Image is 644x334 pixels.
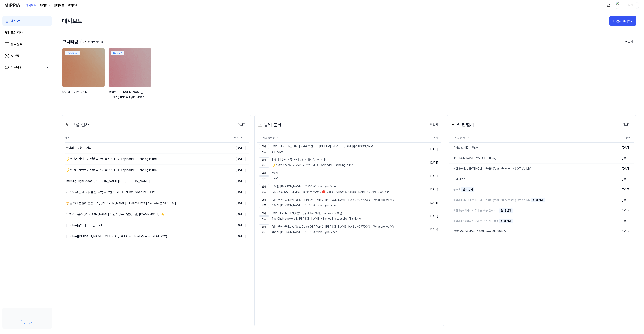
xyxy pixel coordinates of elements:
[111,51,124,55] div: New + 7
[449,164,611,174] a: 머쉬베놈 (MUSHVENOM) - 돌림판 (feat. 신빠람 이박사) Official MV
[62,48,106,104] a: 모니터링 중..backgroundIamge살아라 그대는 그거다
[259,203,269,208] div: 비교
[611,153,634,164] td: [DATE]
[449,167,531,171] div: 머쉬베놈 (MUSHVENOM) - 돌림판 (feat. 신빠람 이박사) Official MV
[259,150,269,154] div: 비교
[259,216,362,221] div: The Chainsmokers & [PERSON_NAME] - Something Just Like This (Lyric)
[80,39,106,45] button: 실시간 검사 중
[11,30,23,35] div: 표절 검사
[203,209,249,220] td: [DATE]
[449,153,611,163] a: [PERSON_NAME] ‘빨라’ 매드무비 (상)
[615,2,639,9] button: profile조다민
[499,219,513,223] div: 분석 실패
[259,211,269,216] div: 검사
[203,220,249,231] td: [DATE]
[203,165,249,176] td: [DATE]
[622,38,636,46] button: 더보기
[66,179,150,183] div: Balming Tiger (feat. [PERSON_NAME]!) - '[PERSON_NAME]
[611,216,634,226] td: [DATE]
[11,65,22,70] div: 모니터링
[259,157,269,162] div: 검사
[259,144,269,149] div: 검사
[404,143,441,156] td: [DATE]
[449,209,499,213] div: 머쉬베놈X이박사 아무나 못 쓰는 벌스 ㄷㄷ
[203,231,249,242] td: [DATE]
[66,168,157,172] div: 🌙수많은 사람들이 인생곡으로 뽑은 노래 ： Toploader - Dancing in the
[11,54,23,58] div: AI 판별기
[449,177,466,181] div: 철이 없었죠
[259,171,279,176] div: qwe1
[109,48,151,87] img: backgroundIamge
[109,90,152,100] div: 백예린 ([PERSON_NAME]) - '0310' (Official Lyric Video)
[259,176,279,181] div: qwe2
[65,51,80,55] div: 모니터링 중..
[449,219,499,223] div: 머쉬베놈X이박사 아무나 못 쓰는 벌스 ㄷㄷ
[203,176,249,187] td: [DATE]
[66,234,167,239] div: [Topline] [PERSON_NAME][MEDICAL_DATA] (Official Video) (BEATBOX)
[449,146,479,150] div: 귤바오 쇼미12 지원영상
[259,171,269,176] div: 검사
[259,184,269,189] div: 검사
[427,121,441,129] a: 더보기
[449,188,460,192] div: qwe2
[54,3,64,8] a: 업데이트
[5,65,43,70] a: 모니터링
[257,223,404,236] a: 검사[엄마친구아들 (Love Next Door) OST Part 2] [PERSON_NAME] (HA SUNG WOON) - What are we MV비교백예린 ([PERSO...
[404,169,441,183] td: [DATE]
[449,205,611,216] a: 머쉬베놈X이박사 아무나 못 쓰는 벌스 ㄷㄷ분석 실패
[82,40,86,44] img: monitoring Icon
[611,164,634,174] td: [DATE]
[531,198,545,202] div: 분석 실패
[404,196,441,209] td: [DATE]
[62,90,106,100] div: 살아라 그대는 그거다
[66,190,155,195] div: 비오 ‘리무진’에 트롯을 한 트럭 넣으면？ BE’O - “Limousine” PARODY
[257,183,404,196] a: 검사백예린 ([PERSON_NAME]) - '0310' (Official Lyric Video)비교-zLfzXNJxvQ___왜 그렇게 축 처져있는건데？🔴 Black Gryph...
[616,19,634,24] div: 검사 시작하기
[611,133,634,143] th: 날짜
[449,143,611,153] a: 귤바오 쇼미12 지원영상
[259,150,376,154] div: Still Alive
[259,163,269,168] div: 비교
[259,176,269,181] div: 비교
[499,208,513,213] div: 분석 실패
[259,198,269,202] div: 검사
[259,198,394,202] div: [엄마친구아들 (Love Next Door) OST Part 2] [PERSON_NAME] (HA SUNG WOON) - What are we MV
[2,28,52,37] a: 표절 검사
[259,216,269,221] div: 비교
[235,121,249,129] a: 더보기
[449,195,611,205] a: 머쉬베놈 (MUSHVENOM) - 돌림판 (feat. 신빠람 이박사) Official MV분석 실패
[66,157,157,161] div: 🌙수많은 사람들이 인생곡으로 뽑은 노래 ： Toploader - Dancing in the
[66,146,92,150] div: 살아라 그대는 그거다
[611,226,634,237] td: [DATE]
[259,163,353,168] div: 🌙수많은 사람들이 인생곡으로 뽑은 노래 ： Toploader - Dancing in the
[62,15,82,27] div: 대시보드
[257,169,404,183] a: 검사qwe1비교qwe2
[404,183,441,196] td: [DATE]
[609,16,636,26] button: 검사 시작하기
[203,154,249,165] td: [DATE]
[622,3,637,7] div: 조다민
[203,143,249,154] td: [DATE]
[449,198,531,202] div: 머쉬베놈 (MUSHVENOM) - 돌림판 (feat. 신빠람 이박사) Official MV
[259,184,389,189] div: 백예린 ([PERSON_NAME]) - '0310' (Official Lyric Video)
[404,209,441,223] td: [DATE]
[606,3,611,8] img: 알림
[26,0,36,11] a: 대시보드
[257,209,404,223] a: 검사[MV] SEVENTEEN(세븐틴) _울고 싶지 않아(Dont Wanna Cry)비교The Chainsmokers & [PERSON_NAME] - Something Jus...
[449,216,611,226] a: 머쉬베놈X이박사 아무나 못 쓰는 벌스 ㄷㄷ분석 실패
[40,3,50,8] button: 가격안내
[62,39,106,45] div: 모니터링
[66,223,104,228] div: [Topline] 살아라 그대는 그거다
[2,16,52,26] a: 대시보드
[259,203,394,208] div: 백예린 ([PERSON_NAME]) - '0310' (Official Lyric Video)
[257,196,404,209] a: 검사[엄마친구아들 (Love Next Door) OST Part 2] [PERSON_NAME] (HA SUNG WOON) - What are we MV비교백예린 ([PERSO...
[404,156,441,169] td: [DATE]
[259,190,269,194] div: 비교
[257,156,404,169] a: 검사1_새내기 실력 거품이라며 언빌리버블_용아연,제니퍼비교🌙수많은 사람들이 인생곡으로 뽑은 노래 ： Toploader - Dancing in the
[66,201,176,206] div: 🏆온몸에 전율이 돋는 노래, [PERSON_NAME] - Death Note [가사⧸뮤지컬⧸데스노트]
[449,121,474,128] div: AI 판별기
[611,143,634,153] td: [DATE]
[203,198,249,209] td: [DATE]
[259,190,389,194] div: -zLfzXNJxvQ___왜 그렇게 축 처져있는건데？🔴 Black Gryph0n & Baasik - DAISIES 가사해석⧸팝송추천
